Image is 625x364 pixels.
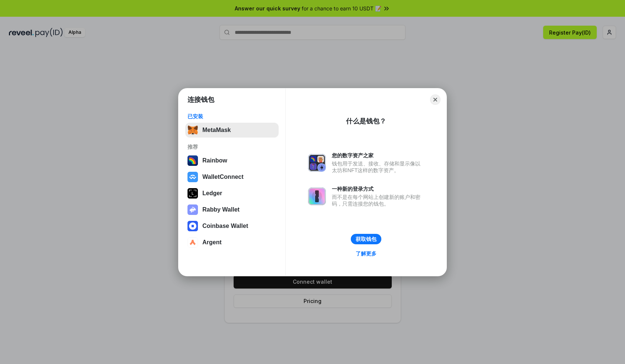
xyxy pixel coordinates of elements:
[187,155,198,166] img: svg+xml,%3Csvg%20width%3D%22120%22%20height%3D%22120%22%20viewBox%3D%220%200%20120%20120%22%20fil...
[187,113,276,120] div: 已安装
[187,204,198,215] img: svg+xml,%3Csvg%20xmlns%3D%22http%3A%2F%2Fwww.w3.org%2F2000%2Fsvg%22%20fill%3D%22none%22%20viewBox...
[187,95,214,104] h1: 连接钱包
[187,221,198,231] img: svg+xml,%3Csvg%20width%3D%2228%22%20height%3D%2228%22%20viewBox%3D%220%200%2028%2028%22%20fill%3D...
[185,153,279,168] button: Rainbow
[202,239,222,246] div: Argent
[185,186,279,201] button: Ledger
[202,127,231,133] div: MetaMask
[185,202,279,217] button: Rabby Wallet
[356,250,376,257] div: 了解更多
[202,206,240,213] div: Rabby Wallet
[187,144,276,150] div: 推荐
[430,94,440,105] button: Close
[202,223,248,229] div: Coinbase Wallet
[202,190,222,197] div: Ledger
[332,152,424,159] div: 您的数字资产之家
[308,187,326,205] img: svg+xml,%3Csvg%20xmlns%3D%22http%3A%2F%2Fwww.w3.org%2F2000%2Fsvg%22%20fill%3D%22none%22%20viewBox...
[308,154,326,172] img: svg+xml,%3Csvg%20xmlns%3D%22http%3A%2F%2Fwww.w3.org%2F2000%2Fsvg%22%20fill%3D%22none%22%20viewBox...
[202,174,244,180] div: WalletConnect
[346,117,386,126] div: 什么是钱包？
[185,123,279,138] button: MetaMask
[185,235,279,250] button: Argent
[185,170,279,184] button: WalletConnect
[332,160,424,174] div: 钱包用于发送、接收、存储和显示像以太坊和NFT这样的数字资产。
[332,194,424,207] div: 而不是在每个网站上创建新的账户和密码，只需连接您的钱包。
[187,172,198,182] img: svg+xml,%3Csvg%20width%3D%2228%22%20height%3D%2228%22%20viewBox%3D%220%200%2028%2028%22%20fill%3D...
[332,186,424,192] div: 一种新的登录方式
[351,234,381,244] button: 获取钱包
[187,237,198,248] img: svg+xml,%3Csvg%20width%3D%2228%22%20height%3D%2228%22%20viewBox%3D%220%200%2028%2028%22%20fill%3D...
[202,157,227,164] div: Rainbow
[351,249,381,258] a: 了解更多
[187,125,198,135] img: svg+xml,%3Csvg%20fill%3D%22none%22%20height%3D%2233%22%20viewBox%3D%220%200%2035%2033%22%20width%...
[185,219,279,233] button: Coinbase Wallet
[187,188,198,199] img: svg+xml,%3Csvg%20xmlns%3D%22http%3A%2F%2Fwww.w3.org%2F2000%2Fsvg%22%20width%3D%2228%22%20height%3...
[356,236,376,242] div: 获取钱包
